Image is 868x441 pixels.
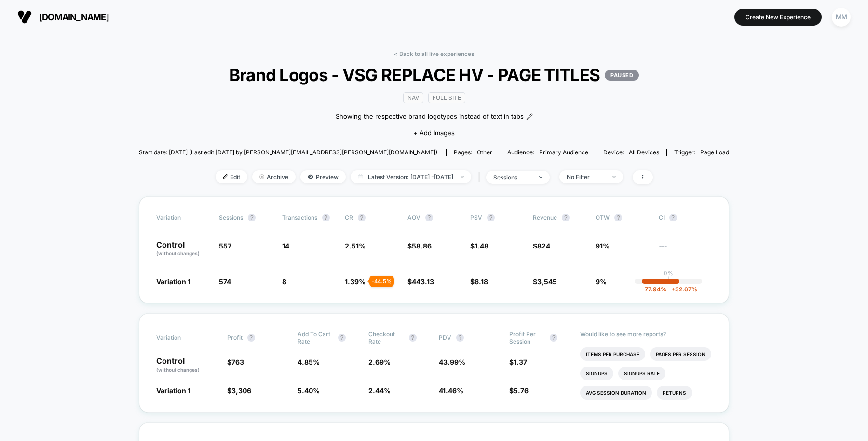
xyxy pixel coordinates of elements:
[252,170,296,183] span: Archive
[659,214,712,221] span: CI
[509,358,527,366] span: $
[580,347,645,361] li: Items Per Purchase
[139,149,437,156] span: Start date: [DATE] (Last edit [DATE] by [PERSON_NAME][EMAIL_ADDRESS][PERSON_NAME][DOMAIN_NAME])
[539,176,542,178] img: end
[596,149,666,156] span: Device:
[439,358,465,366] span: 43.99 %
[219,242,231,250] span: 557
[700,149,729,156] span: Page Load
[659,243,712,257] span: ---
[231,386,251,395] span: 3,306
[829,7,854,27] button: MM
[539,149,588,156] span: Primary Audience
[247,334,255,342] button: ?
[550,334,557,342] button: ?
[666,286,697,293] span: 32.67 %
[282,214,317,221] span: Transactions
[493,174,532,181] div: sessions
[368,331,404,345] span: Checkout Rate
[156,386,190,395] span: Variation 1
[407,214,420,221] span: AOV
[428,92,465,103] span: Full site
[298,386,320,395] span: 5.40 %
[618,367,665,380] li: Signups Rate
[454,149,492,156] div: Pages:
[345,242,366,250] span: 2.51 %
[338,334,346,342] button: ?
[156,357,217,373] p: Control
[667,276,669,284] p: |
[156,277,190,286] span: Variation 1
[345,214,353,221] span: CR
[407,277,434,286] span: $
[407,242,432,250] span: $
[537,277,557,286] span: 3,545
[345,277,366,286] span: 1.39 %
[509,386,529,395] span: $
[487,214,495,221] button: ?
[223,174,228,179] img: edit
[227,358,244,366] span: $
[17,10,32,24] img: Visually logo
[605,70,639,81] p: PAUSED
[156,331,209,345] span: Variation
[219,214,243,221] span: Sessions
[413,129,455,137] span: + Add Images
[612,176,616,178] img: end
[596,242,610,250] span: 91%
[475,277,488,286] span: 6.18
[832,8,851,27] div: MM
[358,214,366,221] button: ?
[671,286,675,293] span: +
[533,242,550,250] span: $
[394,50,474,57] a: < Back to all live experiences
[476,170,486,184] span: |
[650,347,711,361] li: Pages Per Session
[412,277,434,286] span: 443.13
[470,277,488,286] span: $
[596,277,607,286] span: 9%
[537,242,550,250] span: 824
[439,386,463,395] span: 41.46 %
[227,386,251,395] span: $
[507,149,588,156] div: Audience:
[456,334,464,342] button: ?
[156,214,209,221] span: Variation
[14,9,112,25] button: [DOMAIN_NAME]
[259,174,264,179] img: end
[358,174,363,179] img: calendar
[156,241,209,257] p: Control
[368,386,391,395] span: 2.44 %
[596,214,649,221] span: OTW
[657,386,692,400] li: Returns
[470,242,488,250] span: $
[156,367,200,372] span: (without changes)
[642,286,666,293] span: -77.94 %
[477,149,492,156] span: other
[156,250,200,256] span: (without changes)
[227,334,243,341] span: Profit
[509,331,545,345] span: Profit Per Session
[669,214,677,221] button: ?
[300,170,346,183] span: Preview
[475,242,488,250] span: 1.48
[168,65,699,85] span: Brand Logos - VSG REPLACE HV - PAGE TITLES
[216,170,247,183] span: Edit
[298,358,320,366] span: 4.85 %
[248,214,256,221] button: ?
[674,149,729,156] div: Trigger:
[322,214,330,221] button: ?
[614,214,622,221] button: ?
[39,12,109,22] span: [DOMAIN_NAME]
[282,242,289,250] span: 14
[439,334,451,341] span: PDV
[409,334,417,342] button: ?
[298,331,333,345] span: Add To Cart Rate
[629,149,659,156] span: all devices
[533,214,557,221] span: Revenue
[514,358,527,366] span: 1.37
[580,386,652,400] li: Avg Session Duration
[580,331,712,338] p: Would like to see more reports?
[412,242,432,250] span: 58.86
[368,358,391,366] span: 2.69 %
